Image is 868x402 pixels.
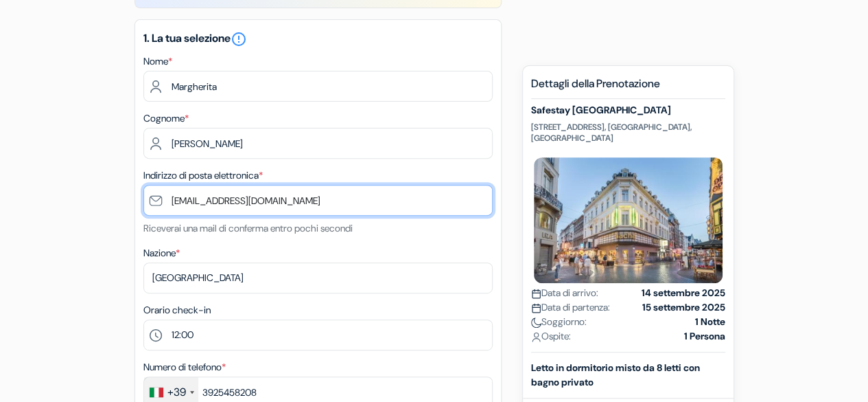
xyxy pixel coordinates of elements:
[143,111,189,126] label: Cognome
[231,31,247,47] i: error_outline
[531,300,610,315] span: Data di partenza:
[695,315,725,329] strong: 1 Notte
[231,31,247,45] a: error_outline
[531,317,541,328] img: moon.svg
[531,77,725,99] h5: Dettagli della Prenotazione
[531,104,725,116] h5: Safestay [GEOGRAPHIC_DATA]
[143,185,493,216] input: Inserisci il tuo indirizzo email
[531,361,700,388] b: Letto in dormitorio misto da 8 letti con bagno privato
[531,332,541,342] img: user_icon.svg
[531,303,541,313] img: calendar.svg
[143,246,180,260] label: Nazione
[143,128,493,159] input: Inserisci il cognome
[531,315,587,329] span: Soggiorno:
[684,329,725,344] strong: 1 Persona
[531,329,571,344] span: Ospite:
[143,222,353,234] small: Riceverai una mail di conferma entro pochi secondi
[642,286,725,300] strong: 14 settembre 2025
[531,122,725,144] p: [STREET_ADDRESS], [GEOGRAPHIC_DATA], [GEOGRAPHIC_DATA]
[143,54,172,69] label: Nome
[531,286,598,300] span: Data di arrivo:
[143,31,493,47] h5: 1. La tua selezione
[642,300,725,315] strong: 15 settembre 2025
[531,289,541,299] img: calendar.svg
[143,303,211,317] label: Orario check-in
[143,168,263,183] label: Indirizzo di posta elettronica
[143,360,226,375] label: Numero di telefono
[167,384,186,401] div: +39
[143,71,493,102] input: Inserisci il nome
